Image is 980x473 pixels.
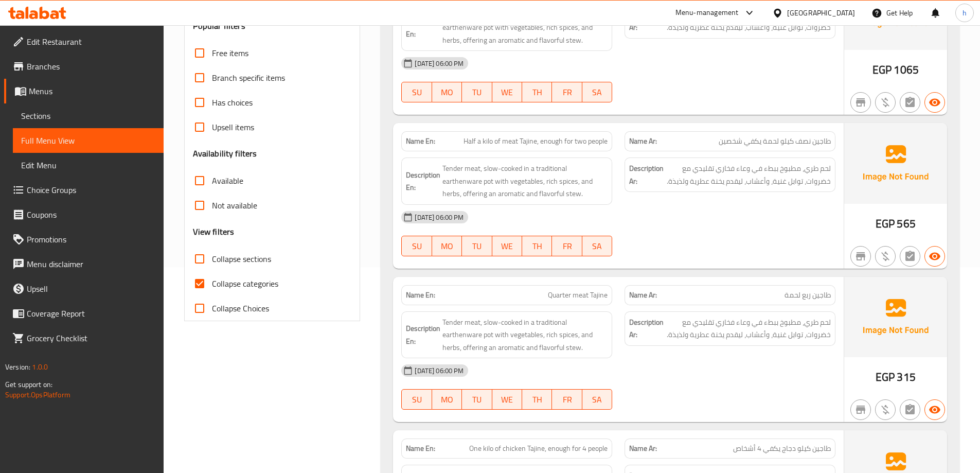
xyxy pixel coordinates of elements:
button: Available [924,399,945,420]
a: Menu disclaimer [4,252,164,276]
span: [DATE] 06:00 PM [411,213,468,222]
div: Menu-management [675,7,739,19]
button: SU [401,389,432,410]
span: Upsell items [212,121,254,133]
span: TH [526,239,548,254]
a: Full Menu View [13,128,164,153]
span: Collapse categories [212,277,278,290]
strong: Description En: [406,322,440,347]
a: Branches [4,54,164,79]
span: WE [496,85,518,100]
span: h [963,7,967,19]
div: [GEOGRAPHIC_DATA] [787,7,855,19]
h3: Popular filters [193,20,352,32]
a: Edit Restaurant [4,29,164,54]
strong: Description Ar: [629,162,664,187]
button: TH [522,236,552,256]
button: Not branch specific item [850,92,871,113]
button: SA [582,82,612,102]
span: TH [526,392,548,407]
span: Branches [27,60,155,73]
button: SU [401,236,432,256]
span: Has choices [212,96,253,109]
button: Not branch specific item [850,246,871,267]
span: Free items [212,47,248,59]
strong: Name Ar: [629,443,657,454]
button: TU [462,82,492,102]
button: SA [582,389,612,410]
span: Tender meat, slow-cooked in a traditional earthenware pot with vegetables, rich spices, and herbs... [442,9,608,47]
span: Menus [29,85,155,97]
span: Grocery Checklist [27,332,155,344]
span: لحم طري، مطبوخ ببطء في وعاء فخاري تقليدي مع خضروات، توابل غنية، وأعشاب، ليقدم يخنة عطرية ولذيذة. [666,162,831,187]
button: SA [582,236,612,256]
strong: Name En: [406,290,435,301]
span: 315 [897,367,915,387]
button: FR [552,82,582,102]
span: Available [212,174,243,187]
span: SA [586,392,608,407]
h3: Availability filters [193,148,257,160]
button: Available [924,246,945,267]
button: Available [924,92,945,113]
strong: Name En: [406,443,435,454]
button: Not branch specific item [850,399,871,420]
span: TH [526,85,548,100]
span: MO [436,85,458,100]
span: SU [406,392,427,407]
button: Purchased item [875,246,896,267]
span: Upsell [27,283,155,295]
button: TU [462,389,492,410]
span: SA [586,85,608,100]
span: [DATE] 06:00 PM [411,59,468,68]
button: TH [522,82,552,102]
strong: Description Ar: [629,9,664,34]
span: [DATE] 06:00 PM [411,366,468,376]
button: WE [492,389,522,410]
span: MO [436,392,458,407]
strong: Description En: [406,15,440,40]
span: EGP [876,367,895,387]
span: 1065 [894,60,919,80]
span: Tender meat, slow-cooked in a traditional earthenware pot with vegetables, rich spices, and herbs... [442,162,608,200]
strong: Description Ar: [629,316,664,341]
button: MO [432,236,462,256]
span: Choice Groups [27,184,155,196]
span: SU [406,239,427,254]
span: TU [466,85,488,100]
a: Promotions [4,227,164,252]
button: MO [432,82,462,102]
span: Tender meat, slow-cooked in a traditional earthenware pot with vegetables, rich spices, and herbs... [442,316,608,354]
span: FR [556,85,578,100]
span: Half a kilo of meat Tajine, enough for two people [464,136,608,147]
span: Promotions [27,233,155,246]
button: Not has choices [900,246,920,267]
span: Coverage Report [27,307,155,320]
strong: Name Ar: [629,290,657,301]
span: WE [496,392,518,407]
span: EGP [872,60,892,80]
span: 565 [897,214,915,234]
span: Coupons [27,208,155,221]
span: MO [436,239,458,254]
button: WE [492,236,522,256]
a: Upsell [4,276,164,301]
img: Ae5nvW7+0k+MAAAAAElFTkSuQmCC [844,123,947,203]
button: MO [432,389,462,410]
span: Menu disclaimer [27,258,155,270]
span: Branch specific items [212,72,285,84]
a: Menus [4,79,164,103]
span: FR [556,392,578,407]
span: EGP [876,214,895,234]
button: Purchased item [875,92,896,113]
span: طاجين ربع لحمة [785,290,831,301]
button: FR [552,236,582,256]
strong: Name En: [406,136,435,147]
span: 1.0.0 [32,360,48,374]
a: Edit Menu [13,153,164,178]
span: FR [556,239,578,254]
a: Coupons [4,202,164,227]
button: SU [401,82,432,102]
span: One kilo of chicken Tajine, enough for 4 people [469,443,608,454]
a: Sections [13,103,164,128]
